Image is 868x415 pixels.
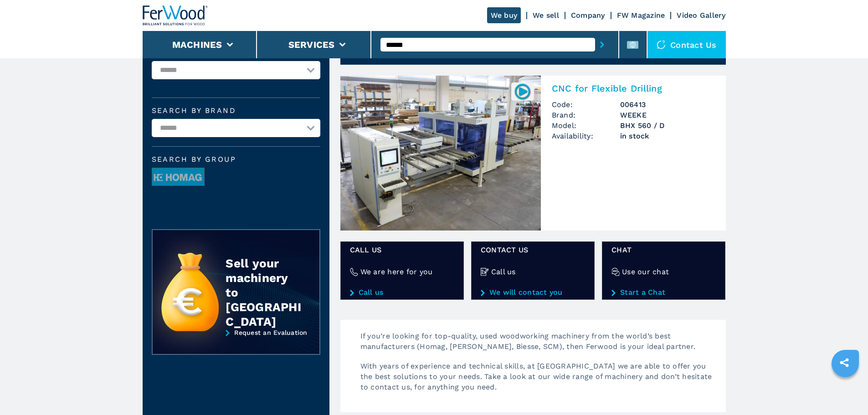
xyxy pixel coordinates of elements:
a: sharethis [833,351,856,374]
span: Call us [350,245,454,255]
div: Sell your machinery to [GEOGRAPHIC_DATA] [226,256,301,329]
span: Search by group [152,156,320,163]
a: We sell [533,11,559,20]
p: If you’re looking for top-quality, used woodworking machinery from the world’s best manufacturers... [351,331,726,361]
h3: WEEKE [620,110,715,120]
a: Company [571,11,605,20]
img: We are here for you [350,268,358,276]
span: Model: [552,120,620,131]
a: Start a Chat [611,288,716,297]
a: Call us [350,288,454,297]
img: image [152,168,204,186]
label: Search by brand [152,107,320,114]
span: in stock [620,131,715,141]
h4: Call us [491,266,516,277]
h3: BHX 560 / D [620,120,715,131]
img: CNC for Flexible Drilling WEEKE BHX 560 / D [340,76,541,231]
img: Ferwood [143,5,208,26]
img: 006413 [514,82,531,100]
h3: 006413 [620,99,715,110]
span: CONTACT US [481,245,585,255]
h2: CNC for Flexible Drilling [552,83,715,94]
a: We will contact you [481,288,585,297]
span: Chat [611,245,716,255]
a: Video Gallery [677,11,725,20]
h4: We are here for you [360,266,433,277]
a: CNC for Flexible Drilling WEEKE BHX 560 / D006413CNC for Flexible DrillingCode:006413Brand:WEEKEM... [340,76,726,231]
button: Services [288,39,335,50]
span: Availability: [552,131,620,141]
p: With years of experience and technical skills, at [GEOGRAPHIC_DATA] we are able to offer you the ... [351,361,726,401]
img: Call us [481,268,489,276]
div: Contact us [647,31,726,58]
button: Machines [172,39,222,50]
a: We buy [487,7,521,23]
a: FW Magazine [617,11,665,20]
img: Use our chat [611,268,620,276]
span: Code: [552,99,620,110]
a: Request an Evaluation [152,329,320,362]
img: Contact us [657,40,666,49]
span: Brand: [552,110,620,120]
h4: Use our chat [622,266,669,277]
button: submit-button [595,34,609,55]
